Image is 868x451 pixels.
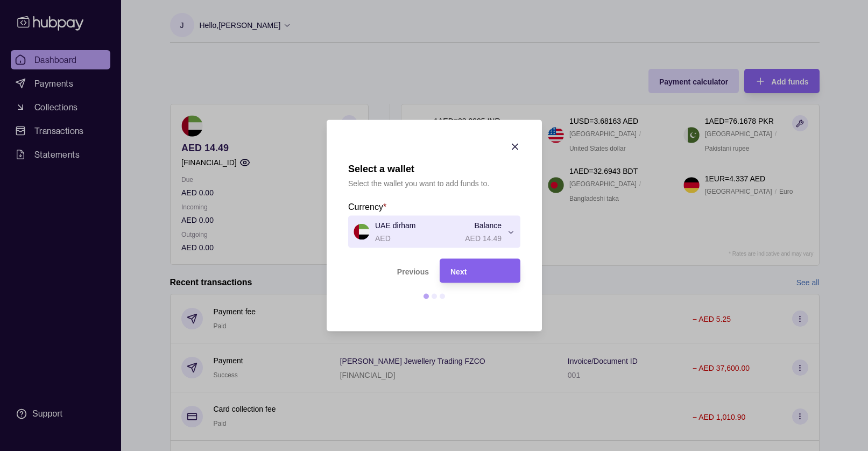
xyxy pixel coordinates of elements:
span: Previous [397,267,428,276]
span: Next [450,267,467,276]
p: Currency [348,202,383,212]
p: Select the wallet you want to add funds to. [348,178,489,189]
h1: Select a wallet [348,163,489,175]
button: Previous [348,259,429,283]
button: Next [440,259,520,283]
label: Currency [348,200,386,213]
